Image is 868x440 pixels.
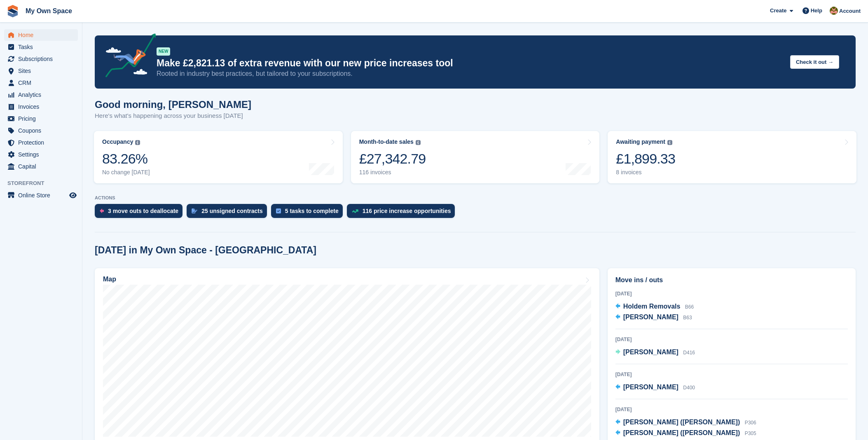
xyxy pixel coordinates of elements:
a: menu [4,41,78,53]
a: Month-to-date sales £27,342.79 116 invoices [351,131,600,183]
div: [DATE] [615,290,848,297]
img: Keely Collin [830,7,838,15]
p: ACTIONS [95,195,856,201]
span: D416 [683,350,695,356]
span: B63 [683,315,692,321]
div: [DATE] [615,371,848,378]
span: P305 [745,431,756,436]
img: price_increase_opportunities-93ffe204e8149a01c8c9dc8f82e8f89637d9d84a8eef4429ea346261dce0b2c0.svg [352,209,358,213]
span: Home [18,29,68,41]
button: Check it out → [790,55,839,69]
h2: Map [103,276,116,283]
a: 116 price increase opportunities [347,204,459,222]
img: icon-info-grey-7440780725fd019a000dd9b08b2336e03edf1995a4989e88bcd33f0948082b44.svg [667,140,672,145]
span: B66 [685,304,694,310]
h2: Move ins / outs [615,275,848,285]
img: contract_signature_icon-13c848040528278c33f63329250d36e43548de30e8caae1d1a13099fd9432cc5.svg [192,208,197,213]
div: £1,899.33 [616,150,675,167]
img: icon-info-grey-7440780725fd019a000dd9b08b2336e03edf1995a4989e88bcd33f0948082b44.svg [416,140,421,145]
span: Create [770,7,786,15]
span: [PERSON_NAME] [623,384,678,391]
a: 25 unsigned contracts [187,204,271,222]
div: NEW [157,47,170,56]
span: Account [839,7,861,15]
span: [PERSON_NAME] ([PERSON_NAME]) [623,429,740,436]
div: [DATE] [615,336,848,343]
span: Holdem Removals [623,303,681,310]
span: CRM [18,77,68,89]
a: My Own Space [22,4,75,18]
img: task-75834270c22a3079a89374b754ae025e5fb1db73e45f91037f5363f120a921f8.svg [276,208,281,213]
a: menu [4,137,78,148]
p: Rooted in industry best practices, but tailored to your subscriptions. [157,69,784,78]
img: stora-icon-8386f47178a22dfd0bd8f6a31ec36ba5ce8667c1dd55bd0f319d3a0aa187defe.svg [7,5,19,17]
a: Holdem Removals B66 [615,302,694,312]
a: 3 move outs to deallocate [95,204,187,222]
span: Invoices [18,101,68,112]
p: Make £2,821.13 of extra revenue with our new price increases tool [157,57,784,69]
span: Storefront [7,179,82,187]
span: Help [811,7,822,15]
a: [PERSON_NAME] D400 [615,382,695,393]
h1: Good morning, [PERSON_NAME] [95,99,251,110]
a: [PERSON_NAME] ([PERSON_NAME]) P306 [615,417,756,428]
span: Analytics [18,89,68,101]
div: 116 price increase opportunities [363,208,451,214]
div: £27,342.79 [359,150,426,167]
div: 116 invoices [359,169,426,176]
a: menu [4,149,78,160]
div: [DATE] [615,406,848,413]
a: menu [4,29,78,41]
span: Pricing [18,113,68,124]
span: Tasks [18,41,68,53]
a: menu [4,125,78,136]
a: menu [4,77,78,89]
a: menu [4,89,78,101]
span: Online Store [18,190,68,201]
span: Capital [18,161,68,172]
span: [PERSON_NAME] [623,349,678,356]
a: menu [4,101,78,112]
a: menu [4,190,78,201]
a: [PERSON_NAME] B63 [615,312,692,323]
span: Settings [18,149,68,160]
a: menu [4,161,78,172]
span: Coupons [18,125,68,136]
span: Protection [18,137,68,148]
span: Sites [18,65,68,77]
h2: [DATE] in My Own Space - [GEOGRAPHIC_DATA] [95,245,316,256]
a: menu [4,65,78,77]
div: 3 move outs to deallocate [108,208,178,214]
a: [PERSON_NAME] D416 [615,347,695,358]
span: D400 [683,385,695,391]
span: [PERSON_NAME] ([PERSON_NAME]) [623,419,740,426]
div: 8 invoices [616,169,675,176]
img: icon-info-grey-7440780725fd019a000dd9b08b2336e03edf1995a4989e88bcd33f0948082b44.svg [135,140,140,145]
div: Awaiting payment [616,138,665,145]
img: move_outs_to_deallocate_icon-f764333ba52eb49d3ac5e1228854f67142a1ed5810a6f6cc68b1a99e826820c5.svg [100,208,104,213]
span: P306 [745,420,756,426]
a: [PERSON_NAME] ([PERSON_NAME]) P305 [615,428,756,439]
a: Awaiting payment £1,899.33 8 invoices [608,131,856,183]
span: [PERSON_NAME] [623,314,678,321]
div: 5 tasks to complete [285,208,339,214]
div: 83.26% [102,150,150,167]
span: Subscriptions [18,53,68,65]
a: menu [4,53,78,65]
div: 25 unsigned contracts [201,208,263,214]
a: Preview store [68,190,78,200]
div: Month-to-date sales [359,138,414,145]
p: Here's what's happening across your business [DATE] [95,111,251,121]
a: 5 tasks to complete [271,204,347,222]
a: Occupancy 83.26% No change [DATE] [94,131,343,183]
div: Occupancy [102,138,133,145]
div: No change [DATE] [102,169,150,176]
a: menu [4,113,78,124]
img: price-adjustments-announcement-icon-8257ccfd72463d97f412b2fc003d46551f7dbcb40ab6d574587a9cd5c0d94... [98,33,156,80]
